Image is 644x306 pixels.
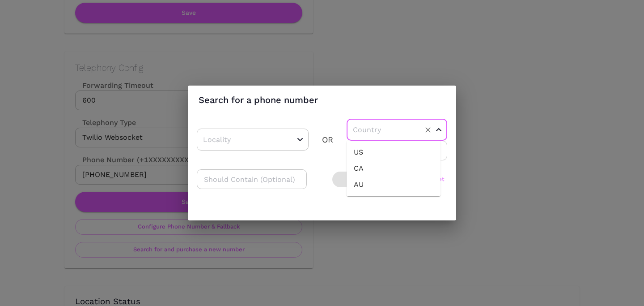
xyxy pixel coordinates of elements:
[347,160,441,177] li: CA
[347,144,441,160] li: US
[347,177,441,193] li: AU
[197,169,307,189] input: Should Contain (Optional)
[433,125,444,135] button: Close
[188,86,456,114] h2: Search for a phone number
[201,133,277,147] input: Locality
[422,124,434,136] button: Clear
[351,123,415,137] input: Country
[295,134,305,145] button: Open
[322,133,333,147] div: OR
